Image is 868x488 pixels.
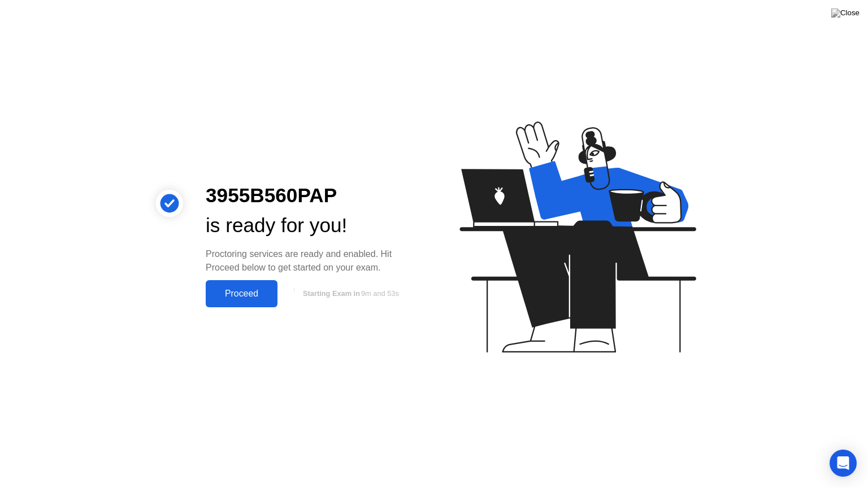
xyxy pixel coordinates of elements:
[209,289,274,299] div: Proceed
[831,8,860,18] img: Close
[361,289,399,298] span: 9m and 53s
[830,450,857,477] div: Open Intercom Messenger
[283,283,416,304] button: Starting Exam in9m and 53s
[206,280,277,307] button: Proceed
[206,211,416,241] div: is ready for you!
[206,181,416,211] div: 3955B560PAP
[206,247,416,274] div: Proctoring services are ready and enabled. Hit Proceed below to get started on your exam.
